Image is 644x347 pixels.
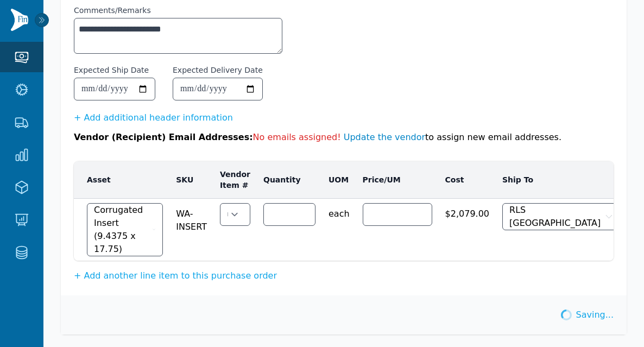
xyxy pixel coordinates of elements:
[445,203,489,220] span: $2,079.00
[496,161,627,199] th: Ship To
[11,9,28,31] img: Finventory
[253,132,341,142] span: No emails assigned!
[74,65,149,75] label: Expected Ship Date
[74,5,282,16] label: Comments/Remarks
[509,204,602,230] span: RLS [GEOGRAPHIC_DATA]
[329,203,350,220] span: each
[502,203,621,230] button: RLS [GEOGRAPHIC_DATA]
[322,161,356,199] th: UOM
[74,132,253,142] span: Vendor (Recipient) Email Addresses:
[87,203,163,256] button: Corrugated Insert (9.4375 x 17.75)
[173,65,263,75] label: Expected Delivery Date
[169,199,213,261] td: WA-INSERT
[356,161,439,199] th: Price/UM
[74,269,277,282] button: + Add another line item to this purchase order
[169,161,213,199] th: SKU
[257,161,322,199] th: Quantity
[344,132,425,142] a: Update the vendor
[563,302,614,328] div: Saving...
[213,161,257,199] th: Vendor Item #
[74,161,169,199] th: Asset
[74,111,233,124] button: + Add additional header information
[94,204,150,256] span: Corrugated Insert (9.4375 x 17.75)
[439,161,496,199] th: Cost
[253,132,561,142] span: to assign new email addresses.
